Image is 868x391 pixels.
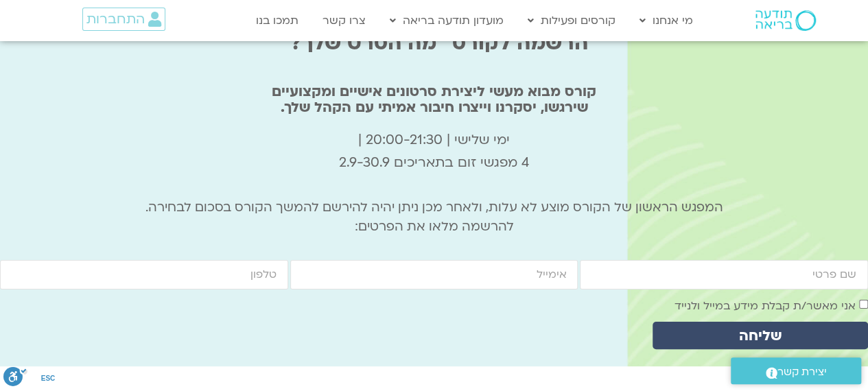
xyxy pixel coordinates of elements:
a: מי אנחנו [633,8,700,34]
a: יצירת קשר [731,357,861,384]
span: יצירת קשר [777,363,827,381]
input: שם פרטי [580,260,868,289]
label: אני מאשר/ת קבלת מידע במייל ולנייד [675,298,856,313]
a: קורסים ופעילות [521,8,622,34]
input: אימייל [290,260,578,289]
span: התחברות [86,12,145,27]
a: תמכו בנו [249,8,305,34]
a: צרו קשר [316,8,373,34]
span: שליחה [739,328,782,344]
img: תודעה בריאה [755,10,816,31]
a: התחברות [82,8,165,31]
button: שליחה [653,322,868,349]
a: מועדון תודעה בריאה [383,8,511,34]
b: הרשמה לקורס "מה הסרט שלך?" [281,29,588,57]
